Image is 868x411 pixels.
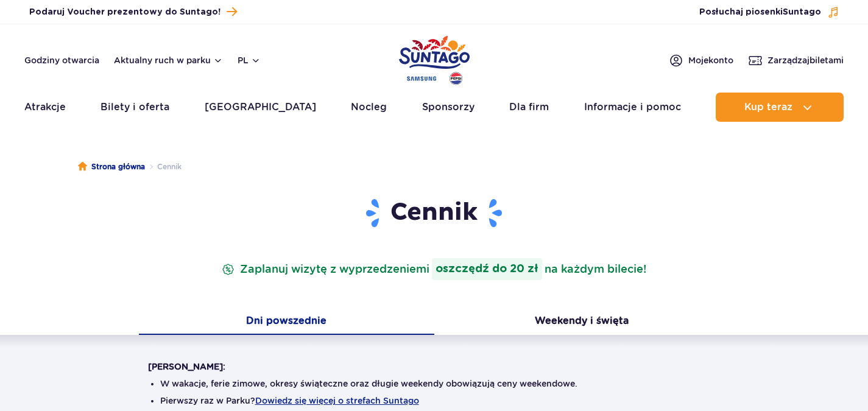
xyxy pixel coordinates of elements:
span: Podaruj Voucher prezentowy do Suntago! [29,6,221,18]
a: Park of Poland [399,30,470,86]
a: Strona główna [78,161,145,173]
a: Zarządzajbiletami [748,53,844,68]
button: Dni powszednie [139,309,434,335]
button: Aktualny ruch w parku [114,55,223,65]
li: Cennik [145,161,182,173]
a: Informacje i pomoc [584,93,681,122]
a: Atrakcje [24,93,66,122]
a: Mojekonto [669,53,733,68]
button: Weekendy i święta [434,309,730,335]
button: Dowiedz się więcej o strefach Suntago [255,396,419,406]
a: Nocleg [351,93,387,122]
a: Dla firm [509,93,549,122]
a: Bilety i oferta [101,93,169,122]
a: Godziny otwarcia [24,54,99,66]
strong: oszczędź do 20 zł [432,258,542,280]
span: Posłuchaj piosenki [699,6,821,18]
span: Zarządzaj biletami [767,54,844,66]
li: W wakacje, ferie zimowe, okresy świąteczne oraz długie weekendy obowiązują ceny weekendowe. [160,378,708,390]
button: Posłuchaj piosenkiSuntago [699,6,839,18]
a: [GEOGRAPHIC_DATA] [205,93,316,122]
strong: [PERSON_NAME]: [148,362,225,371]
span: Suntago [783,8,821,16]
span: Moje konto [688,54,733,66]
a: Podaruj Voucher prezentowy do Suntago! [29,4,237,20]
li: Pierwszy raz w Parku? [160,395,708,407]
a: Sponsorzy [422,93,475,122]
h1: Cennik [148,197,721,229]
button: pl [238,54,261,66]
button: Kup teraz [716,93,844,122]
p: Zaplanuj wizytę z wyprzedzeniem na każdym bilecie! [219,258,649,280]
span: Kup teraz [744,102,792,113]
